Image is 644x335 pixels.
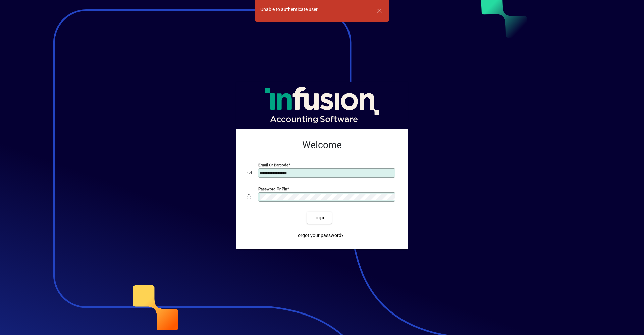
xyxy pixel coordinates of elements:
[307,212,331,224] button: Login
[295,232,344,239] span: Forgot your password?
[371,3,387,19] button: Dismiss
[292,229,346,241] a: Forgot your password?
[258,186,287,191] mat-label: Password or Pin
[247,139,397,151] h2: Welcome
[258,163,288,167] mat-label: Email or Barcode
[260,6,319,13] div: Unable to authenticate user.
[312,214,326,221] span: Login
